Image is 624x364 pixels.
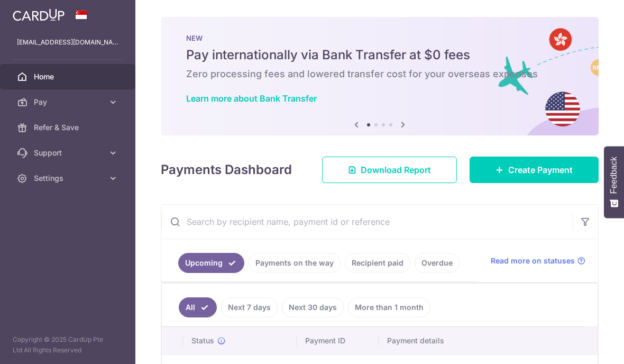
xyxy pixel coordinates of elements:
span: Feedback [609,157,619,194]
p: [EMAIL_ADDRESS][DOMAIN_NAME] [17,37,118,48]
a: Learn more about Bank Transfer [186,93,317,104]
span: Read more on statuses [491,256,575,266]
img: Bank transfer banner [161,17,599,135]
h5: Pay internationally via Bank Transfer at $0 fees [186,47,573,63]
span: Pay [34,97,104,107]
span: Support [34,148,104,158]
img: CardUp [13,8,65,21]
a: Recipient paid [345,253,410,273]
span: Refer & Save [34,122,104,133]
a: Create Payment [470,157,599,183]
span: Create Payment [508,163,573,176]
a: Payments on the way [249,253,341,273]
p: NEW [186,34,573,42]
a: Overdue [415,253,460,273]
span: Download Report [361,163,431,176]
span: Status [191,335,214,346]
a: Next 30 days [282,297,344,317]
a: All [179,297,217,317]
span: Settings [34,173,104,184]
th: Payment ID [297,327,379,354]
th: Payment details [379,327,614,354]
a: Download Report [322,157,457,183]
h6: Zero processing fees and lowered transfer cost for your overseas expenses [186,68,573,80]
a: Next 7 days [221,297,278,317]
a: Upcoming [178,253,244,273]
span: Home [34,71,104,82]
a: Read more on statuses [491,256,585,266]
button: Feedback - Show survey [604,146,624,218]
h4: Payments Dashboard [161,160,292,179]
a: More than 1 month [348,297,430,317]
input: Search by recipient name, payment id or reference [161,205,573,239]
